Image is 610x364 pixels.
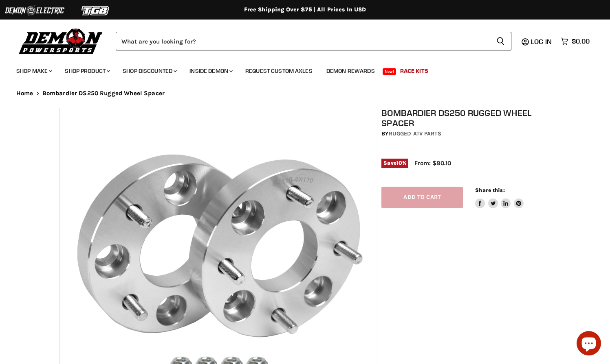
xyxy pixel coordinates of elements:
[116,32,511,50] form: Product
[42,90,165,97] span: Bombardier DS250 Rugged Wheel Spacer
[320,63,381,79] a: Demon Rewards
[396,160,402,166] span: 10
[10,59,588,79] ul: Main menu
[239,63,319,79] a: Request Custom Axles
[490,32,511,50] button: Search
[381,129,555,138] div: by
[117,63,182,79] a: Shop Discounted
[475,187,504,193] span: Share this:
[414,159,451,167] span: From: $80.10
[572,37,590,45] span: $0.00
[574,331,603,357] inbox-online-store-chat: Shopify online store chat
[381,108,555,128] h1: Bombardier DS250 Rugged Wheel Spacer
[183,63,238,79] a: Inside Demon
[394,63,434,79] a: Race Kits
[383,68,396,75] span: New!
[4,3,65,18] img: Demon Electric Logo 2
[65,3,126,18] img: TGB Logo 2
[475,187,524,208] aside: Share this:
[116,32,490,50] input: Search
[16,90,33,97] a: Home
[389,130,441,137] a: Rugged ATV Parts
[531,37,552,46] span: Log in
[16,26,106,55] img: Demon Powersports
[557,35,594,47] a: $0.00
[59,63,115,79] a: Shop Product
[10,63,57,79] a: Shop Make
[381,159,408,168] span: Save %
[527,38,557,45] a: Log in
